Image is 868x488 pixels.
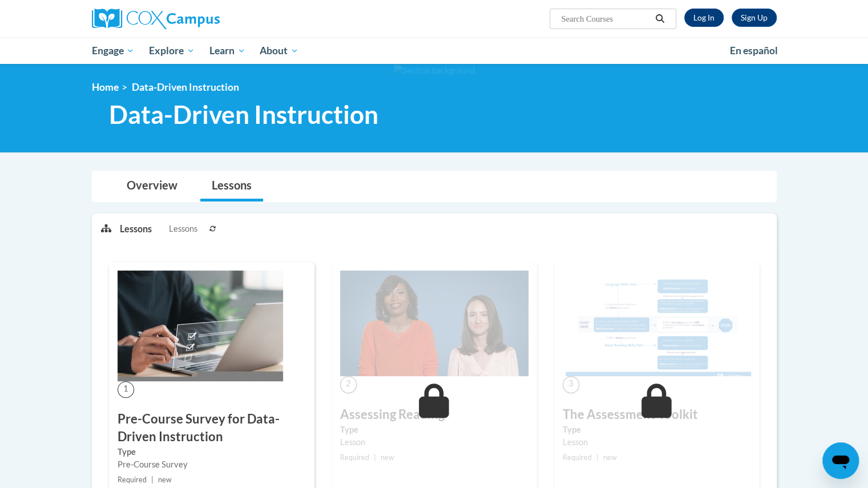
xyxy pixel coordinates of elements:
span: Data-Driven Instruction [132,81,239,93]
a: Engage [84,38,142,64]
span: Data-Driven Instruction [109,99,378,130]
input: Search Courses [560,12,651,26]
a: Register [732,9,777,27]
img: Section background [394,64,475,77]
span: new [158,475,172,484]
a: Home [92,81,119,93]
iframe: Button to launch messaging window [822,442,859,479]
span: Required [563,453,592,462]
span: | [374,453,376,462]
span: | [151,475,154,484]
label: Type [118,446,306,458]
span: En español [730,45,778,57]
h3: Pre-Course Survey for Data-Driven Instruction [118,410,306,446]
span: Required [118,475,147,484]
span: Lessons [169,223,197,235]
span: 2 [340,376,357,393]
img: Course Image [118,271,283,381]
a: About [252,38,306,64]
img: Course Image [563,271,751,377]
a: Overview [115,171,189,201]
span: Learn [209,44,245,58]
img: Course Image [340,271,528,377]
span: new [381,453,394,462]
span: 3 [563,376,579,393]
a: Explore [142,38,202,64]
span: | [596,453,599,462]
span: Explore [149,44,195,58]
span: About [260,44,298,58]
a: Lessons [200,171,263,201]
span: Required [340,453,369,462]
div: Lesson [563,436,751,449]
span: new [603,453,617,462]
label: Type [340,424,528,436]
h3: The Assessment Toolkit [563,406,751,424]
a: Learn [202,38,253,64]
button: Search [651,12,668,26]
span: 1 [118,381,134,398]
img: Cox Campus [92,9,220,29]
h3: Assessing Reading [340,406,528,424]
div: Lesson [340,436,528,449]
a: Cox Campus [92,9,309,29]
span: Engage [91,44,134,58]
label: Type [563,424,751,436]
a: En español [722,39,785,63]
a: Log In [684,9,724,27]
p: Lessons [120,223,152,235]
div: Pre-Course Survey [118,458,306,471]
div: Main menu [75,38,794,64]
